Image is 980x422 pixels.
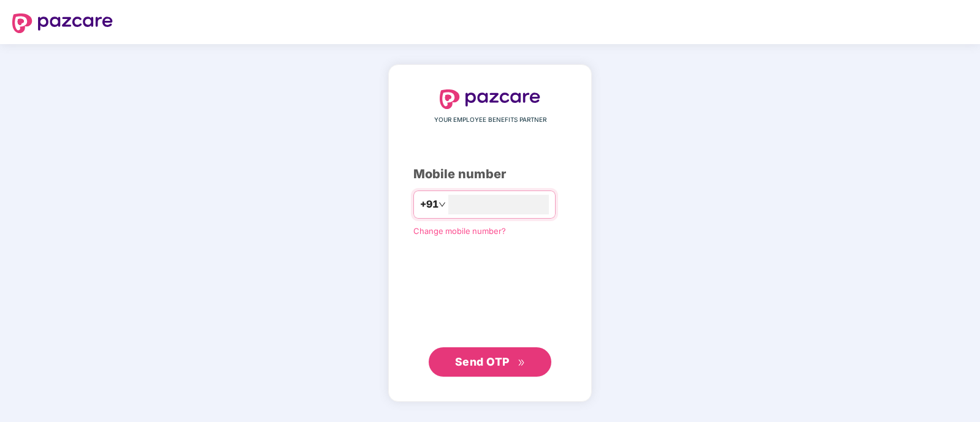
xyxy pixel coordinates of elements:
[438,201,446,208] span: down
[429,347,551,377] button: Send OTPdouble-right
[440,89,540,109] img: logo
[420,197,438,212] span: +91
[434,115,546,125] span: YOUR EMPLOYEE BENEFITS PARTNER
[455,355,510,368] span: Send OTP
[12,13,113,33] img: logo
[413,165,567,184] div: Mobile number
[518,359,526,367] span: double-right
[413,226,506,236] a: Change mobile number?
